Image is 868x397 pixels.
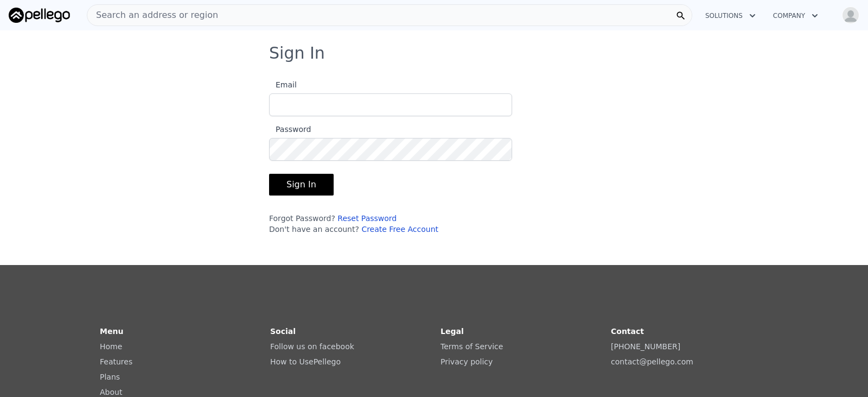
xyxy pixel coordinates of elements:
h3: Sign In [269,43,599,63]
a: About [100,388,122,396]
a: Terms of Service [441,342,503,351]
strong: Menu [100,327,123,336]
span: Password [269,125,311,134]
a: Reset Password [337,214,397,223]
div: Forgot Password? Don't have an account? [269,213,512,235]
a: contact@pellego.com [611,357,693,366]
a: Create Free Account [361,225,438,234]
button: Solutions [697,6,764,26]
a: Features [100,357,132,366]
img: avatar [842,7,859,24]
button: Company [764,6,827,26]
a: Home [100,342,122,351]
img: Pellego [9,8,70,23]
span: Search an address or region [87,9,218,22]
a: How to UsePellego [270,357,341,366]
input: Email [269,93,512,116]
a: [PHONE_NUMBER] [611,342,680,351]
a: Plans [100,373,120,381]
a: Privacy policy [441,357,493,366]
strong: Social [270,327,296,336]
strong: Legal [441,327,464,336]
span: Email [269,80,297,89]
strong: Contact [611,327,644,336]
button: Sign In [269,174,334,196]
input: Password [269,138,512,161]
a: Follow us on facebook [270,342,354,351]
